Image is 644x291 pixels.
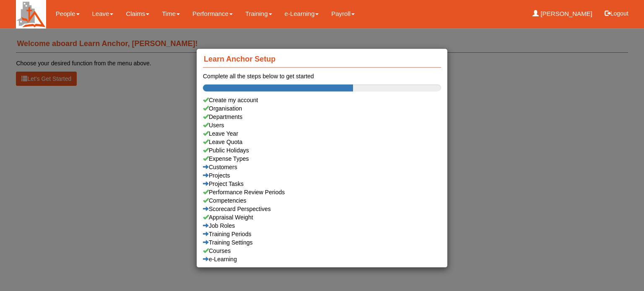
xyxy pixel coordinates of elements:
a: Scorecard Perspectives [203,205,441,213]
a: Departments [203,113,441,121]
a: Performance Review Periods [203,188,441,196]
div: Complete all the steps below to get started [203,72,441,80]
a: Projects [203,171,441,180]
a: Users [203,121,441,129]
a: Training Settings [203,238,441,247]
a: Organisation [203,104,441,113]
a: Project Tasks [203,180,441,188]
h4: Learn Anchor Setup [203,51,441,68]
a: Job Roles [203,221,441,230]
a: Leave Year [203,129,441,138]
a: Courses [203,247,441,255]
a: Customers [203,163,441,171]
a: Expense Types [203,155,441,163]
a: e-Learning [203,255,441,263]
a: Competencies [203,196,441,205]
div: Create my account [203,96,441,104]
a: Leave Quota [203,138,441,146]
a: Public Holidays [203,146,441,155]
a: Appraisal Weight [203,213,441,221]
a: Training Periods [203,230,441,238]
